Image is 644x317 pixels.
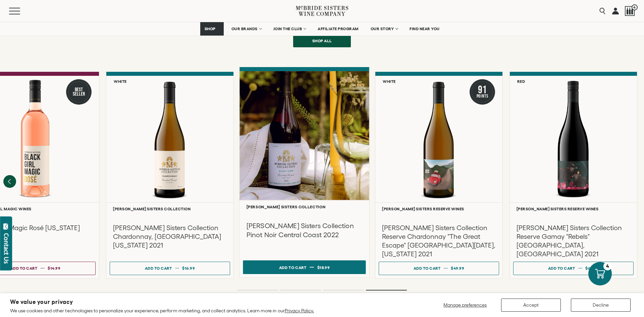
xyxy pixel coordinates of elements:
[10,263,38,273] div: Add to cart
[293,34,351,47] a: Shop all
[323,290,364,290] li: Page dot 3
[280,290,321,290] li: Page dot 2
[285,308,314,313] a: Privacy Policy.
[239,67,370,278] a: [PERSON_NAME] Sisters Collection [PERSON_NAME] Sisters Collection Pinot Noir Central Coast 2022 A...
[3,175,16,188] button: Previous
[317,265,330,269] span: $18.99
[10,299,314,305] h2: We value your privacy
[10,308,314,314] p: We use cookies and other technologies to personalize your experience, perform marketing, and coll...
[205,27,216,31] span: SHOP
[517,79,525,84] h6: Red
[439,299,491,312] button: Manage preferences
[603,262,612,270] div: 4
[371,27,394,31] span: OUR STORY
[243,261,366,274] button: Add to cart $18.99
[585,266,599,270] span: $69.99
[273,27,302,31] span: JOIN THE CLUB
[366,290,407,290] li: Page dot 4
[501,299,561,312] button: Accept
[110,262,230,275] button: Add to cart $16.99
[509,72,637,278] a: Red McBride Sisters Collection Reserve Gamay "Rebels" Central Otago, New Zealand 2021 [PERSON_NAM...
[106,72,234,278] a: White McBride Sisters Collection Chardonnay, Central Coast California [PERSON_NAME] Sisters Colle...
[517,207,630,211] h6: [PERSON_NAME] Sisters Reserve Wines
[301,34,344,47] span: Shop all
[279,262,307,272] div: Add to cart
[548,263,575,273] div: Add to cart
[269,22,310,36] a: JOIN THE CLUB
[382,223,496,258] h3: [PERSON_NAME] Sisters Collection Reserve Chardonnay "The Great Escape" [GEOGRAPHIC_DATA][DATE], [...
[113,207,227,211] h6: [PERSON_NAME] Sisters Collection
[383,79,396,84] h6: White
[414,263,441,273] div: Add to cart
[231,27,258,31] span: OUR BRANDS
[405,22,444,36] a: FIND NEAR YOU
[375,72,503,278] a: White 91 Points McBride Sisters Collection Reserve Chardonnay "The Great Escape" Santa Lucia High...
[247,205,363,209] h6: [PERSON_NAME] Sisters Collection
[410,27,440,31] span: FIND NEAR YOU
[237,290,278,290] li: Page dot 1
[382,207,496,211] h6: [PERSON_NAME] Sisters Reserve Wines
[318,27,359,31] span: AFFILIATE PROGRAM
[451,266,464,270] span: $49.99
[200,22,224,36] a: SHOP
[632,4,638,10] span: 4
[182,266,195,270] span: $16.99
[313,22,363,36] a: AFFILIATE PROGRAM
[443,302,487,308] span: Manage preferences
[379,262,499,275] button: Add to cart $49.99
[227,22,266,36] a: OUR BRANDS
[366,22,402,36] a: OUR STORY
[48,266,60,270] span: $14.99
[513,262,634,275] button: Add to cart $69.99
[113,223,227,250] h3: [PERSON_NAME] Sisters Collection Chardonnay, [GEOGRAPHIC_DATA][US_STATE] 2021
[145,263,172,273] div: Add to cart
[247,221,363,239] h3: [PERSON_NAME] Sisters Collection Pinot Noir Central Coast 2022
[571,299,631,312] button: Decline
[114,79,127,84] h6: White
[3,233,10,264] div: Contact Us
[517,223,630,258] h3: [PERSON_NAME] Sisters Collection Reserve Gamay "Rebels" [GEOGRAPHIC_DATA], [GEOGRAPHIC_DATA] 2021
[9,8,33,14] button: Mobile Menu Trigger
